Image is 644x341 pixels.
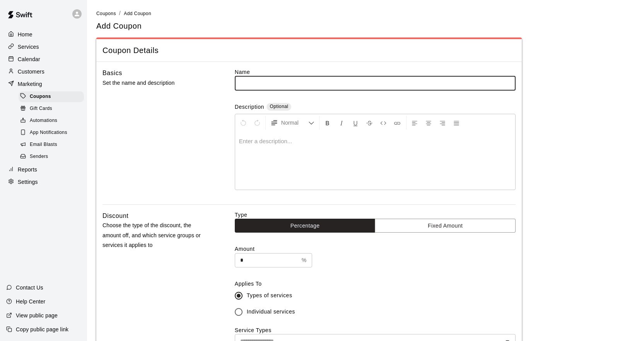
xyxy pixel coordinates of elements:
button: Undo [237,116,250,130]
div: App Notifications [19,127,84,138]
label: Applies To [235,280,516,288]
div: Email Blasts [19,139,84,150]
button: Insert Code [377,116,390,130]
div: Coupons [19,91,84,102]
label: Type [235,211,516,219]
p: Contact Us [16,284,43,291]
span: Email Blasts [30,141,57,149]
a: Automations [19,115,87,127]
h5: Add Coupon [96,21,142,31]
span: Gift Cards [30,105,52,113]
a: Gift Cards [19,103,87,115]
div: Gift Cards [19,103,84,114]
label: Service Types [235,327,272,333]
h6: Basics [102,68,122,78]
li: / [119,9,121,17]
div: Senders [19,151,84,162]
button: Insert Link [391,116,404,130]
span: Types of services [247,291,292,300]
p: View public page [16,312,58,319]
p: Settings [18,178,38,186]
p: Help Center [16,298,45,305]
a: Email Blasts [19,139,87,151]
button: Formatting Options [267,116,318,130]
p: Marketing [18,80,42,88]
span: Coupon Details [102,45,516,56]
span: Optional [270,104,288,109]
span: Automations [30,117,57,125]
a: Services [6,41,81,53]
span: Add Coupon [124,11,151,16]
span: Coupons [96,11,116,16]
button: Fixed Amount [375,219,516,233]
a: Marketing [6,78,81,90]
p: Customers [18,68,44,75]
button: Justify Align [450,116,463,130]
button: Right Align [436,116,449,130]
button: Left Align [408,116,421,130]
button: Format Strikethrough [363,116,376,130]
button: Center Align [422,116,435,130]
a: Settings [6,176,81,188]
label: Name [235,68,516,76]
h6: Discount [102,211,128,221]
label: Amount [235,245,516,253]
button: Redo [251,116,264,130]
p: Calendar [18,55,40,63]
button: Percentage [235,219,376,233]
button: Format Underline [349,116,362,130]
a: Home [6,29,81,40]
a: App Notifications [19,127,87,139]
button: Format Italics [335,116,348,130]
span: Individual services [247,308,295,316]
p: % [302,256,307,264]
p: Choose the type of the discount, the amount off, and which service groups or services it applies to [102,221,210,250]
p: Services [18,43,39,51]
a: Customers [6,66,81,77]
p: Reports [18,166,37,173]
a: Coupons [96,10,116,16]
a: Coupons [19,91,87,103]
label: Description [235,103,264,112]
a: Reports [6,164,81,175]
span: App Notifications [30,129,67,137]
a: Senders [19,151,87,163]
button: Format Bold [321,116,334,130]
span: Normal [281,119,308,127]
span: Coupons [30,93,51,101]
p: Set the name and description [102,78,210,88]
span: Senders [30,153,48,161]
nav: breadcrumb [96,9,635,18]
p: Copy public page link [16,326,68,333]
p: Home [18,31,32,38]
div: Automations [19,115,84,126]
a: Calendar [6,53,81,65]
